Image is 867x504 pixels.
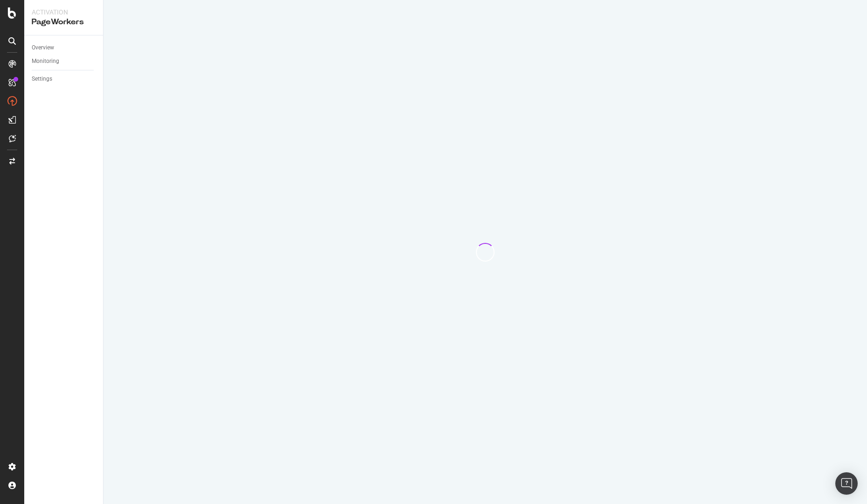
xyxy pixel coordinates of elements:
div: Overview [32,43,54,53]
a: Overview [32,43,96,53]
div: Activation [32,7,96,17]
a: Settings [32,74,96,84]
div: Settings [32,74,52,84]
div: Open Intercom Messenger [835,472,858,495]
div: Monitoring [32,56,59,66]
a: Monitoring [32,56,96,66]
div: PageWorkers [32,17,96,28]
